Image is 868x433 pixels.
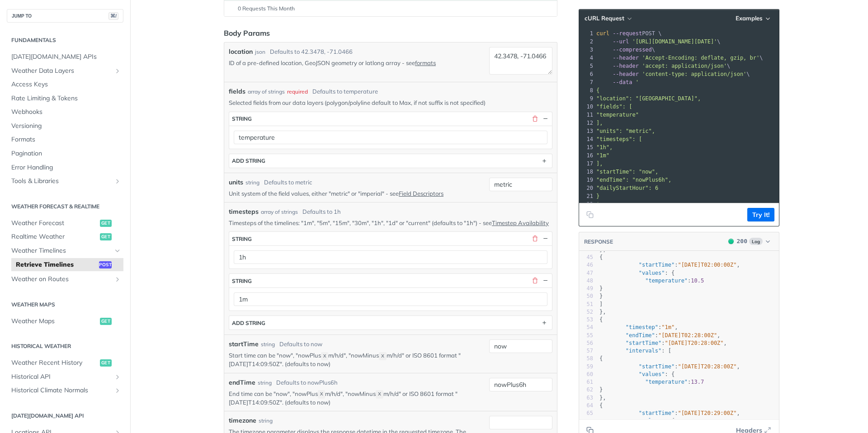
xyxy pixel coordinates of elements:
[11,246,112,255] span: Weather Timelines
[661,324,675,330] span: "1m"
[658,332,717,339] span: "[DATE]T02:28:00Z"
[7,342,123,350] h2: Historical Weather
[596,185,658,191] span: "dailyStartHour": 6
[7,202,123,211] h2: Weather Forecast & realtime
[579,46,594,54] div: 3
[599,278,704,284] span: :
[287,88,308,96] div: required
[114,178,121,185] button: Show subpages for Tools & Libraries
[7,50,123,64] a: [DATE][DOMAIN_NAME] APIs
[639,410,675,416] span: "startTime"
[259,417,273,425] div: string
[579,94,594,103] div: 9
[114,67,121,75] button: Show subpages for Weather Data Layers
[11,149,121,158] span: Pagination
[596,160,603,167] span: ],
[11,177,112,186] span: Tools & Libraries
[100,318,112,325] span: get
[749,238,763,245] span: Log
[596,104,632,110] span: "fields": [
[232,157,265,164] div: ADD string
[585,14,624,22] span: cURL Request
[579,111,594,119] div: 11
[11,163,121,172] span: Error Handling
[579,151,594,160] div: 16
[596,193,599,199] span: }
[596,144,613,151] span: "1h",
[613,55,639,61] span: --header
[596,30,609,37] span: curl
[579,269,593,277] div: 47
[579,168,594,176] div: 18
[232,235,252,242] div: string
[579,332,593,339] div: 55
[229,232,552,245] button: string
[238,5,295,13] span: 0 Requests This Month
[11,317,98,326] span: Weather Maps
[599,410,740,416] span: : ,
[7,273,123,286] a: Weather on RoutesShow subpages for Weather on Routes
[229,207,259,216] span: timesteps
[7,161,123,174] a: Error Handling
[16,260,97,269] span: Retrieve Timelines
[579,86,594,94] div: 8
[229,316,552,329] button: ADD string
[261,340,275,348] div: string
[312,87,378,96] div: Defaults to temperature
[599,301,603,307] span: ]
[599,293,603,299] span: }
[229,274,552,287] button: string
[229,59,486,67] p: ID of a pre-defined location, GeoJSON geometry or latlong array - see
[114,247,121,254] button: Hide subpages for Weather Timelines
[7,105,123,119] a: Webhooks
[579,417,593,425] div: 66
[279,340,322,349] div: Defaults to now
[599,418,675,424] span: : {
[11,94,121,103] span: Rate Limiting & Tokens
[579,192,594,200] div: 21
[531,115,539,123] button: Delete
[579,308,593,316] div: 52
[596,152,609,159] span: "1m"
[99,261,112,268] span: post
[11,52,121,61] span: [DATE][DOMAIN_NAME] APIs
[7,174,123,188] a: Tools & LibrariesShow subpages for Tools & Libraries
[100,220,112,227] span: get
[229,351,486,368] p: Start time can be "now", "nowPlus m/h/d", "nowMinus m/h/d" or ISO 8601 format "[DATE]T14:09:50Z"....
[7,78,123,91] a: Access Keys
[584,237,613,246] button: RESPONSE
[229,47,253,56] label: location
[596,38,721,45] span: \
[584,208,596,221] button: Copy to clipboard
[579,160,594,168] div: 17
[642,63,727,69] span: 'accept: application/json'
[378,391,381,398] span: X
[11,358,98,367] span: Weather Recent History
[7,9,123,23] button: JUMP TO⌘/
[596,55,763,61] span: \
[579,409,593,417] div: 65
[11,232,98,241] span: Realtime Weather
[229,154,552,168] button: ADD string
[599,386,603,393] span: }
[678,410,736,416] span: "[DATE]T20:29:00Z"
[489,47,552,75] textarea: 42.3478, -71.0466
[599,402,603,409] span: {
[599,316,603,323] span: {
[596,63,730,69] span: \
[579,143,594,151] div: 15
[579,127,594,135] div: 13
[579,371,593,378] div: 60
[639,371,665,377] span: "values"
[229,87,245,96] span: fields
[11,372,112,381] span: Historical API
[11,135,121,144] span: Formats
[678,363,736,370] span: "[DATE]T20:28:00Z"
[626,324,658,330] span: "timestep"
[261,208,298,216] div: array of strings
[599,379,704,385] span: :
[599,355,603,362] span: {
[645,278,688,284] span: "temperature"
[596,120,603,126] span: ],
[665,340,724,346] span: "[DATE]T20:28:00Z"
